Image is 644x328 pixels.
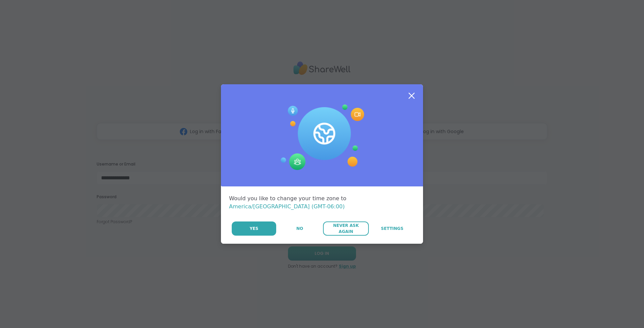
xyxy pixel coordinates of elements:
[280,105,364,171] img: Session Experience
[326,222,365,235] span: Never Ask Again
[323,221,368,236] button: Never Ask Again
[229,195,415,211] div: Would you like to change your time zone to
[381,226,404,232] span: Settings
[369,221,415,236] a: Settings
[296,226,303,232] span: No
[229,203,345,210] span: America/[GEOGRAPHIC_DATA] (GMT-06:00)
[277,221,322,236] button: No
[250,226,258,232] span: Yes
[232,221,276,236] button: Yes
